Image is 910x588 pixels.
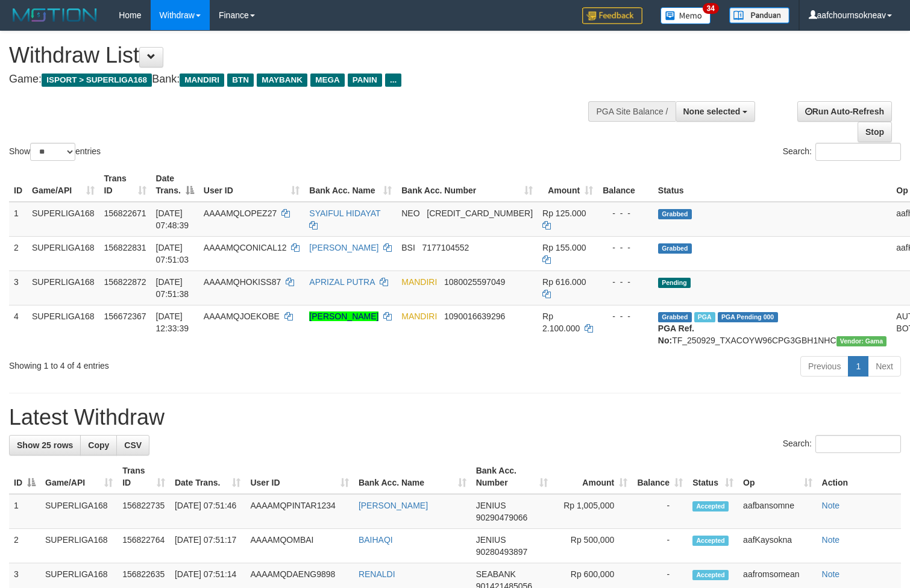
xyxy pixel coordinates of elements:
[118,460,170,494] th: Trans ID: activate to sort column ascending
[476,547,528,557] span: Copy 90280493897 to clipboard
[227,73,254,87] span: BTN
[653,305,891,351] td: TF_250929_TXACOYW96CPG3GBH1NHC
[476,501,506,510] span: JENIUS
[729,7,789,23] img: panduan.png
[9,494,40,529] td: 1
[848,356,868,377] a: 1
[385,73,401,87] span: ...
[257,73,307,87] span: MAYBANK
[676,101,756,122] button: None selected
[703,3,719,14] span: 34
[9,460,40,494] th: ID: activate to sort column descending
[658,324,694,345] b: PGA Ref. No:
[783,143,901,161] label: Search:
[9,167,27,202] th: ID
[401,311,437,321] span: MANDIRI
[476,569,516,579] span: SEABANK
[397,167,538,202] th: Bank Acc. Number: activate to sort column ascending
[688,460,738,494] th: Status: activate to sort column ascending
[718,312,778,322] span: PGA Pending
[598,167,653,202] th: Balance
[422,243,469,252] span: Copy 7177104552 to clipboard
[603,207,648,219] div: - - -
[245,529,353,563] td: AAAAMQOMBAI
[27,305,99,351] td: SUPERLIGA168
[204,311,280,321] span: AAAAMQJOEKOBE
[151,167,199,202] th: Date Trans.: activate to sort column descending
[9,355,370,372] div: Showing 1 to 4 of 4 entries
[542,243,586,252] span: Rp 155.000
[603,310,648,322] div: - - -
[27,167,99,202] th: Game/API: activate to sort column ascending
[156,311,189,333] span: [DATE] 12:33:39
[88,440,109,450] span: Copy
[348,73,382,87] span: PANIN
[9,73,595,86] h4: Game: Bank:
[738,460,817,494] th: Op: activate to sort column ascending
[661,7,711,24] img: Button%20Memo.svg
[822,501,840,510] a: Note
[800,356,849,377] a: Previous
[304,167,397,202] th: Bank Acc. Name: activate to sort column ascending
[444,311,505,321] span: Copy 1090016639296 to clipboard
[9,236,27,271] td: 2
[783,435,901,453] label: Search:
[40,494,118,529] td: SUPERLIGA168
[9,271,27,305] td: 3
[17,440,73,450] span: Show 25 rows
[245,460,353,494] th: User ID: activate to sort column ascending
[836,336,887,346] span: Vendor URL: https://trx31.1velocity.biz
[692,570,729,580] span: Accepted
[471,460,553,494] th: Bank Acc. Number: activate to sort column ascending
[817,460,901,494] th: Action
[632,494,688,529] td: -
[582,7,642,24] img: Feedback.jpg
[170,529,246,563] td: [DATE] 07:51:17
[204,243,287,252] span: AAAAMQCONICAL12
[40,460,118,494] th: Game/API: activate to sort column ascending
[310,73,345,87] span: MEGA
[9,43,595,67] h1: Withdraw List
[658,278,691,288] span: Pending
[658,209,692,219] span: Grabbed
[27,236,99,271] td: SUPERLIGA168
[204,208,277,218] span: AAAAMQLOPEZ27
[542,208,586,218] span: Rp 125.000
[9,143,101,161] label: Show entries
[9,435,81,455] a: Show 25 rows
[401,243,415,252] span: BSI
[156,243,189,264] span: [DATE] 07:51:03
[118,529,170,563] td: 156822764
[553,529,632,563] td: Rp 500,000
[27,202,99,237] td: SUPERLIGA168
[104,243,146,252] span: 156822831
[309,208,380,218] a: SYAIFUL HIDAYAT
[632,460,688,494] th: Balance: activate to sort column ascending
[815,143,901,161] input: Search:
[359,569,395,579] a: RENALDI
[542,311,580,333] span: Rp 2.100.000
[9,202,27,237] td: 1
[99,167,151,202] th: Trans ID: activate to sort column ascending
[738,494,817,529] td: aafbansomne
[9,305,27,351] td: 4
[156,277,189,299] span: [DATE] 07:51:38
[9,6,101,24] img: MOTION_logo.png
[476,535,506,545] span: JENIUS
[476,513,528,522] span: Copy 90290479066 to clipboard
[694,312,715,322] span: Marked by aafsengchandara
[118,494,170,529] td: 156822735
[738,529,817,563] td: aafKaysokna
[40,529,118,563] td: SUPERLIGA168
[42,73,152,87] span: ISPORT > SUPERLIGA168
[180,73,224,87] span: MANDIRI
[815,435,901,453] input: Search:
[542,277,586,287] span: Rp 616.000
[401,208,419,218] span: NEO
[658,312,692,322] span: Grabbed
[603,242,648,254] div: - - -
[653,167,891,202] th: Status
[588,101,675,122] div: PGA Site Balance /
[359,535,393,545] a: BAIHAQI
[104,311,146,321] span: 156672367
